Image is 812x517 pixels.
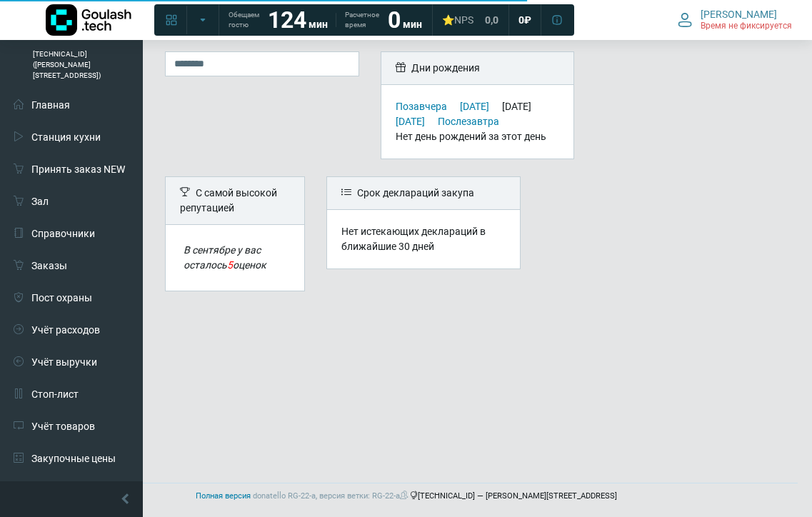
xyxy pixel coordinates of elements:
[388,6,401,34] strong: 0
[701,8,777,21] span: [PERSON_NAME]
[227,259,233,271] span: 5
[196,491,251,501] a: Полная версия
[341,224,506,254] div: Нет истекающих деклараций в ближайшие 30 дней
[184,243,286,273] div: В сентябре у вас осталось оценок
[14,483,798,510] footer: [TECHNICAL_ID] — [PERSON_NAME][STREET_ADDRESS]
[701,21,792,32] span: Время не фиксируется
[433,7,507,33] a: ⭐NPS 0,0
[309,19,328,30] span: мин
[396,116,425,127] a: [DATE]
[220,7,431,33] a: Обещаем гостю 124 мин Расчетное время 0 мин
[510,7,540,33] a: 0 ₽
[253,491,410,501] span: donatello RG-22-a, версия ветки: RG-22-a
[381,52,574,85] div: Дни рождения
[396,129,560,144] div: Нет день рождений за этот день
[518,14,524,26] span: 0
[524,14,531,26] span: ₽
[166,177,304,225] div: C самой высокой репутацией
[460,101,489,112] a: [DATE]
[502,101,542,112] div: [DATE]
[438,116,499,127] a: Послезавтра
[669,5,801,35] button: [PERSON_NAME] Время не фиксируется
[46,4,131,36] img: Логотип компании Goulash.tech
[229,10,259,30] span: Обещаем гостю
[268,6,306,34] strong: 124
[454,14,473,26] span: NPS
[327,177,520,210] div: Срок деклараций закупа
[396,101,447,112] a: Позавчера
[485,14,498,26] span: 0,0
[442,14,473,26] div: ⭐
[403,19,422,30] span: мин
[345,10,379,30] span: Расчетное время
